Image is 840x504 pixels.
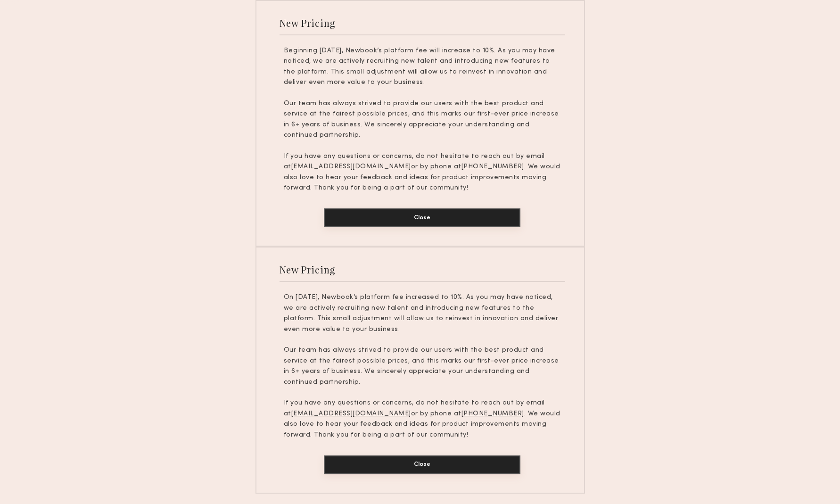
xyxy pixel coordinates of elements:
p: Our team has always strived to provide our users with the best product and service at the fairest... [284,345,561,388]
u: [PHONE_NUMBER] [461,164,524,170]
p: If you have any questions or concerns, do not hesitate to reach out by email at or by phone at . ... [284,398,561,440]
div: New Pricing [280,17,336,29]
button: Close [324,208,520,227]
u: [PHONE_NUMBER] [461,411,524,417]
u: [EMAIL_ADDRESS][DOMAIN_NAME] [291,164,411,170]
p: If you have any questions or concerns, do not hesitate to reach out by email at or by phone at . ... [284,151,561,194]
button: Close [324,455,520,474]
u: [EMAIL_ADDRESS][DOMAIN_NAME] [291,411,411,417]
p: On [DATE], Newbook’s platform fee increased to 10%. As you may have noticed, we are actively recr... [284,292,561,335]
p: Beginning [DATE], Newbook’s platform fee will increase to 10%. As you may have noticed, we are ac... [284,46,561,88]
p: Our team has always strived to provide our users with the best product and service at the fairest... [284,99,561,141]
div: New Pricing [280,263,336,276]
